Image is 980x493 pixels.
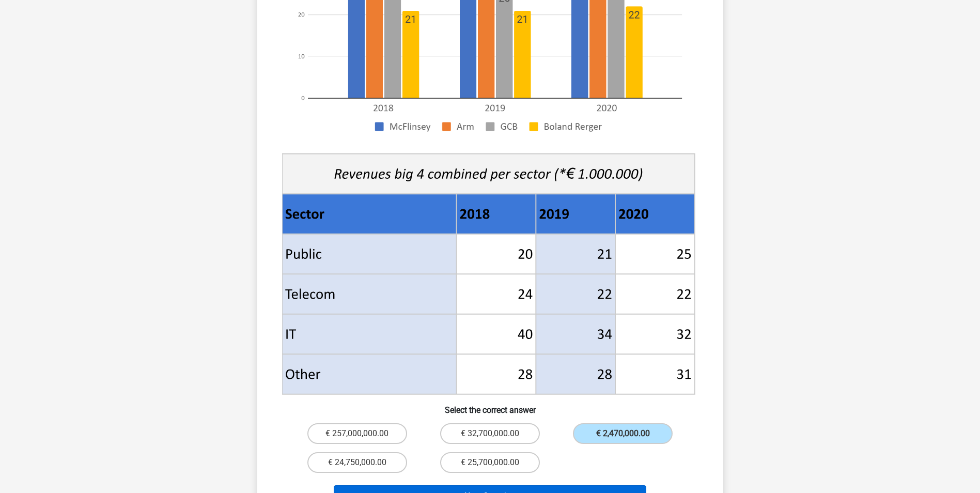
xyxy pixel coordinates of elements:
[307,452,407,473] label: € 24,750,000.00
[440,423,540,444] label: € 32,700,000.00
[573,423,673,444] label: € 2,470,000.00
[307,423,407,444] label: € 257,000,000.00
[274,397,707,415] h6: Select the correct answer
[440,452,540,473] label: € 25,700,000.00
